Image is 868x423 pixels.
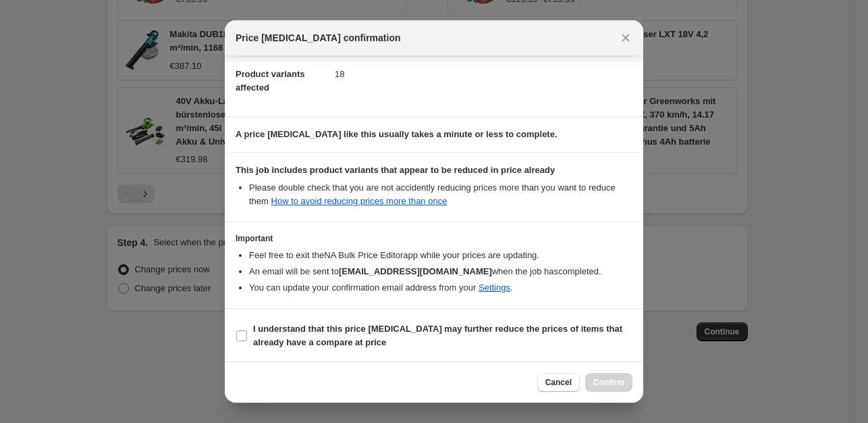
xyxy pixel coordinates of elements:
[339,266,492,276] b: [EMAIL_ADDRESS][DOMAIN_NAME]
[236,31,401,45] span: Price [MEDICAL_DATA] confirmation
[236,129,558,139] b: A price [MEDICAL_DATA] like this usually takes a minute or less to complete.
[271,196,447,206] a: How to avoid reducing prices more than once
[545,377,572,388] span: Cancel
[479,282,510,293] a: Settings
[249,249,632,262] li: Feel free to exit the NA Bulk Price Editor app while your prices are updating.
[236,165,555,175] b: This job includes product variants that appear to be reduced in price already
[249,181,632,208] li: Please double check that you are not accidently reducing prices more than you want to reduce them
[236,69,305,93] span: Product variants affected
[537,373,580,392] button: Cancel
[335,56,632,92] dd: 18
[236,233,632,244] h3: Important
[249,265,632,278] li: An email will be sent to when the job has completed .
[616,28,635,47] button: Close
[249,281,632,295] li: You can update your confirmation email address from your .
[253,324,622,347] b: I understand that this price [MEDICAL_DATA] may further reduce the prices of items that already h...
